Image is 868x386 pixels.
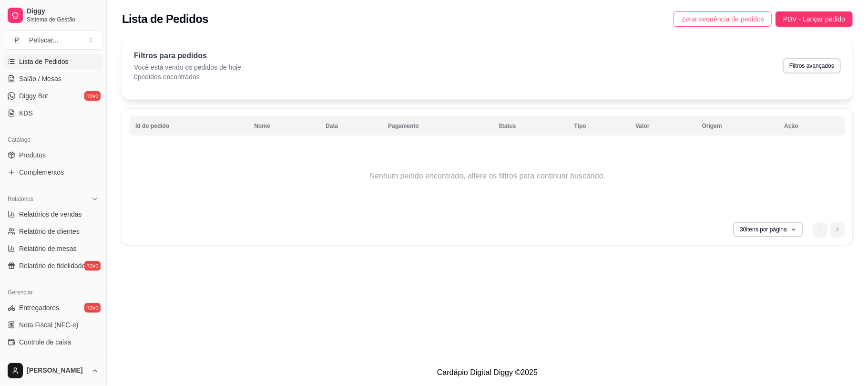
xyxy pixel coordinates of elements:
footer: Cardápio Digital Diggy © 2025 [107,359,868,386]
th: Pagamento [382,116,493,136]
span: P [12,35,21,45]
a: Relatório de mesas [4,241,102,256]
span: [PERSON_NAME] [27,366,87,375]
a: Produtos [4,147,102,163]
span: Diggy [27,7,99,16]
span: Relatório de clientes [19,227,80,236]
h2: Lista de Pedidos [122,11,208,27]
th: Nome [248,116,320,136]
p: Você está vendo os pedidos de hoje. [134,63,243,72]
nav: pagination navigation [808,217,850,242]
th: Valor [630,116,696,136]
th: Tipo [569,116,630,136]
div: Petiscar ... [29,35,58,45]
a: Nota Fiscal (NFC-e) [4,317,102,333]
div: Gerenciar [4,285,102,300]
button: Zerar sequência de pedidos [674,11,772,27]
button: Select a team [4,31,102,50]
th: Origem [696,116,779,136]
div: Catálogo [4,132,102,147]
th: Data [320,116,382,136]
td: Nenhum pedido encontrado, altere os filtros para continuar buscando. [130,138,845,214]
a: Relatórios de vendas [4,207,102,222]
a: Relatório de clientes [4,224,102,239]
span: Nota Fiscal (NFC-e) [19,320,78,330]
span: Salão / Mesas [19,74,61,83]
a: Diggy Botnovo [4,88,102,104]
span: Zerar sequência de pedidos [681,14,764,24]
span: Entregadores [19,303,59,313]
a: Relatório de fidelidadenovo [4,258,102,273]
th: Status [493,116,569,136]
span: Controle de caixa [19,337,71,347]
span: KDS [19,108,33,118]
span: Relatório de mesas [19,244,77,253]
p: 0 pedidos encontrados [134,72,243,82]
a: Lista de Pedidos [4,54,102,69]
span: Controle de fiado [19,355,70,364]
li: next page button [830,222,845,237]
span: Relatório de fidelidade [19,261,85,271]
a: DiggySistema de Gestão [4,4,102,27]
th: Id do pedido [130,116,248,136]
a: Controle de caixa [4,334,102,350]
span: Complementos [19,167,64,177]
button: [PERSON_NAME] [4,359,102,382]
span: Sistema de Gestão [27,16,99,23]
th: Ação [778,116,845,136]
a: Salão / Mesas [4,71,102,86]
a: KDS [4,105,102,121]
button: 30itens por página [733,222,803,237]
a: Entregadoresnovo [4,300,102,315]
p: Filtros para pedidos [134,50,243,62]
span: Lista de Pedidos [19,57,69,66]
span: Produtos [19,150,46,160]
a: Controle de fiado [4,352,102,367]
a: Complementos [4,165,102,180]
span: Relatórios de vendas [19,209,82,219]
button: PDV - Lançar pedido [776,11,853,27]
span: PDV - Lançar pedido [783,14,845,24]
span: Diggy Bot [19,91,48,101]
span: Relatórios [8,195,33,203]
button: Filtros avançados [783,58,841,73]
